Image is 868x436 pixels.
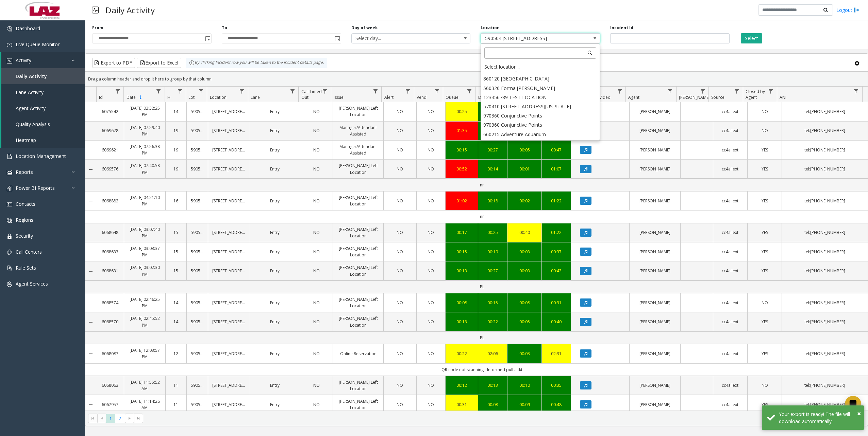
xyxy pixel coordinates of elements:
img: 'icon' [7,218,12,223]
a: 590504 [191,166,204,172]
a: NO [304,249,329,255]
a: 00:25 [450,108,474,115]
a: [STREET_ADDRESS] [212,198,245,204]
a: [PERSON_NAME] Left Location [337,162,380,175]
a: NO [388,198,412,204]
a: NO [752,108,778,115]
div: 00:15 [450,249,474,255]
a: [STREET_ADDRESS] [212,268,245,274]
a: 6069621 [100,147,120,153]
a: 00:02 [512,198,537,204]
a: [PERSON_NAME] Left Location [337,245,380,258]
a: [DATE] 03:02:30 PM [128,264,161,277]
a: tel:[PHONE_NUMBER] [786,299,864,306]
a: 01:35 [450,127,474,134]
span: YES [762,268,768,274]
a: [STREET_ADDRESS] [212,299,245,306]
a: 590504 [191,319,204,325]
li: 860120 [GEOGRAPHIC_DATA] [482,74,599,83]
a: Parker Filter Menu [698,87,707,96]
a: Entry [253,166,296,172]
a: 6068574 [100,299,120,306]
a: 6068631 [100,268,120,274]
div: 00:37 [546,249,567,255]
img: 'icon' [7,42,12,48]
a: Agent Filter Menu [666,87,675,96]
img: infoIcon.svg [189,60,195,66]
a: [STREET_ADDRESS] [212,166,245,172]
a: 19 [170,127,183,134]
a: cc4allext [717,127,743,134]
div: 00:01 [512,166,537,172]
a: [PERSON_NAME] [634,229,676,236]
label: Incident Id [610,25,633,31]
a: 00:03 [512,268,537,274]
a: 15 [170,229,183,236]
div: 01:02 [450,198,474,204]
a: [PERSON_NAME] [634,108,676,115]
a: Quality Analysis [1,116,85,132]
a: cc4allext [717,166,743,172]
span: Toggle popup [333,34,341,43]
span: YES [762,230,768,235]
a: Heatmap [1,132,85,148]
span: NO [428,166,434,172]
a: 01:07 [546,166,567,172]
span: Agent Services [16,280,48,287]
a: tel:[PHONE_NUMBER] [786,108,864,115]
img: 'icon' [7,170,12,175]
a: 15 [170,268,183,274]
div: 00:15 [450,147,474,153]
a: [PERSON_NAME] [634,147,676,153]
a: H Filter Menu [175,87,184,96]
a: [DATE] 02:46:25 PM [128,296,161,309]
a: 14 [170,319,183,325]
a: [PERSON_NAME] [634,166,676,172]
div: 00:19 [482,249,503,255]
span: Activity [16,57,31,63]
a: [PERSON_NAME] [634,198,676,204]
span: Dashboard [16,25,40,32]
span: Heatmap [16,137,36,143]
a: 00:17 [450,229,474,236]
a: 590504 [191,299,204,306]
a: Agent Activity [1,100,85,116]
a: 00:22 [482,319,503,325]
a: Entry [253,127,296,134]
a: 00:13 [450,268,474,274]
a: 00:25 [482,229,503,236]
a: tel:[PHONE_NUMBER] [786,127,864,134]
a: [DATE] 02:45:52 PM [128,315,161,328]
label: To [222,25,227,31]
img: 'icon' [7,186,12,191]
a: 6068882 [100,198,120,204]
span: Select day... [352,34,447,43]
a: Alert Filter Menu [403,87,413,96]
span: Reports [16,169,33,175]
span: NO [428,249,434,255]
a: Video Filter Menu [615,87,624,96]
a: NO [421,249,441,255]
a: cc4allext [717,108,743,115]
span: NO [762,128,768,133]
a: [PERSON_NAME] Left Location [337,296,380,309]
a: [PERSON_NAME] [634,268,676,274]
td: nr [96,210,868,223]
a: [PERSON_NAME] Left Location [337,264,380,277]
a: NO [388,166,412,172]
a: [DATE] 03:03:37 PM [128,245,161,258]
div: 00:08 [512,299,537,306]
a: NO [304,319,329,325]
a: 6068570 [100,319,120,325]
a: Manager/Attendant Assisted [337,143,380,156]
div: 00:40 [512,229,537,236]
a: 590504 [191,268,204,274]
div: 00:15 [482,299,503,306]
li: 970360 Conjunctive Points [482,111,599,120]
span: Security [16,233,33,239]
a: tel:[PHONE_NUMBER] [786,229,864,236]
a: NO [388,319,412,325]
a: [DATE] 07:59:40 PM [128,124,161,137]
a: [PERSON_NAME] Left Location [337,105,380,118]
